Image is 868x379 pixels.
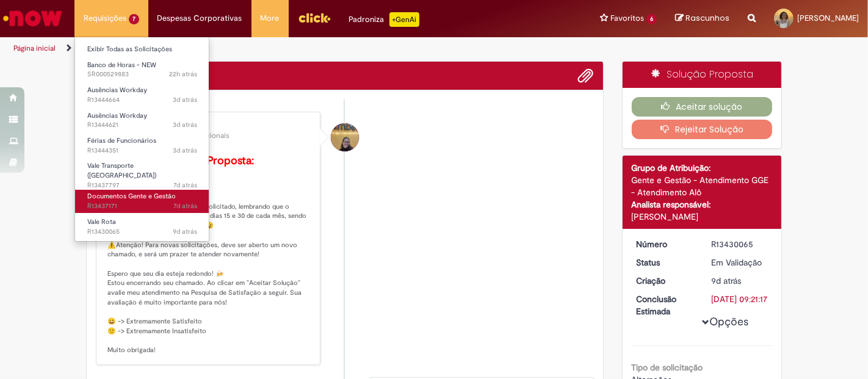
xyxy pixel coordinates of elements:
a: Aberto R13430065 : Vale Rota [75,215,209,238]
a: Rascunhos [675,13,729,24]
span: Ausências Workday [87,111,147,120]
div: R13430065 [711,238,768,250]
span: 9d atrás [711,275,741,286]
p: +GenAi [389,12,419,27]
span: SR000529883 [87,70,197,79]
div: [DATE] 09:21:17 [711,293,768,305]
span: Documentos Gente e Gestão [87,192,176,201]
div: Gente e Gestão - Atendimento GGE - Atendimento Alô [632,174,773,198]
dt: Criação [627,275,703,287]
div: Analista responsável: [632,198,773,211]
div: 19/08/2025 17:21:12 [711,275,768,287]
dt: Conclusão Estimada [627,293,703,317]
a: Aberto R13444621 : Ausências Workday [75,109,209,132]
img: ServiceNow [1,6,64,31]
span: Vale Rota [87,217,116,226]
button: Aceitar solução [632,97,773,117]
span: R13444621 [87,120,197,130]
span: 3d atrás [173,120,197,129]
span: Banco de Horas - NEW [87,60,156,70]
a: Aberto R13444664 : Ausências Workday [75,84,209,106]
div: Grupo de Atribuição: [632,162,773,174]
time: 21/08/2025 17:29:35 [173,181,197,190]
p: [PERSON_NAME], bom dia! Espero que esteja bem. 🌻 Realizada a alteração conforme solicitado, lembr... [107,155,311,355]
span: Férias de Funcionários [87,136,156,145]
dt: Número [627,238,703,250]
span: 6 [646,14,657,24]
span: 7d atrás [173,181,197,190]
time: 19/08/2025 17:21:14 [173,227,197,236]
ul: Trilhas de página [9,37,570,60]
time: 25/08/2025 14:38:33 [173,95,197,104]
span: R13444351 [87,146,197,156]
div: Solução Proposta [623,62,782,88]
span: 7 [129,14,139,24]
span: R13444664 [87,95,197,105]
div: Amanda De Campos Gomes Do Nascimento [331,123,359,151]
span: More [261,12,280,24]
span: Ausências Workday [87,85,147,95]
a: Aberto R13444351 : Férias de Funcionários [75,134,209,157]
span: R13437171 [87,201,197,211]
span: 3d atrás [173,146,197,155]
a: Página inicial [13,43,56,53]
span: Despesas Corporativas [157,12,242,24]
a: Aberto R13437171 : Documentos Gente e Gestão [75,190,209,212]
span: R13430065 [87,227,197,237]
span: Requisições [84,12,126,24]
span: R13437797 [87,181,197,190]
a: Exibir Todas as Solicitações [75,43,209,56]
time: 27/08/2025 10:45:30 [169,70,197,79]
b: Tipo de solicitação [632,362,703,373]
a: Aberto SR000529883 : Banco de Horas - NEW [75,59,209,81]
span: Favoritos [610,12,644,24]
span: 3d atrás [173,95,197,104]
time: 25/08/2025 14:32:52 [173,120,197,129]
time: 21/08/2025 15:53:38 [173,201,197,211]
time: 25/08/2025 13:48:54 [173,146,197,155]
span: 7d atrás [173,201,197,211]
span: Vale Transporte ([GEOGRAPHIC_DATA]) [87,161,156,180]
button: Rejeitar Solução [632,120,773,139]
div: Em Validação [711,256,768,269]
span: [PERSON_NAME] [797,13,859,23]
dt: Status [627,256,703,269]
ul: Requisições [74,37,209,242]
span: 22h atrás [169,70,197,79]
time: 19/08/2025 17:21:12 [711,275,741,286]
span: Rascunhos [685,12,729,24]
button: Adicionar anexos [578,68,594,84]
div: [PERSON_NAME] [632,211,773,223]
div: Padroniza [349,12,419,27]
a: Aberto R13437797 : Vale Transporte (VT) [75,159,209,186]
span: 9d atrás [173,227,197,236]
img: click_logo_yellow_360x200.png [298,9,331,27]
